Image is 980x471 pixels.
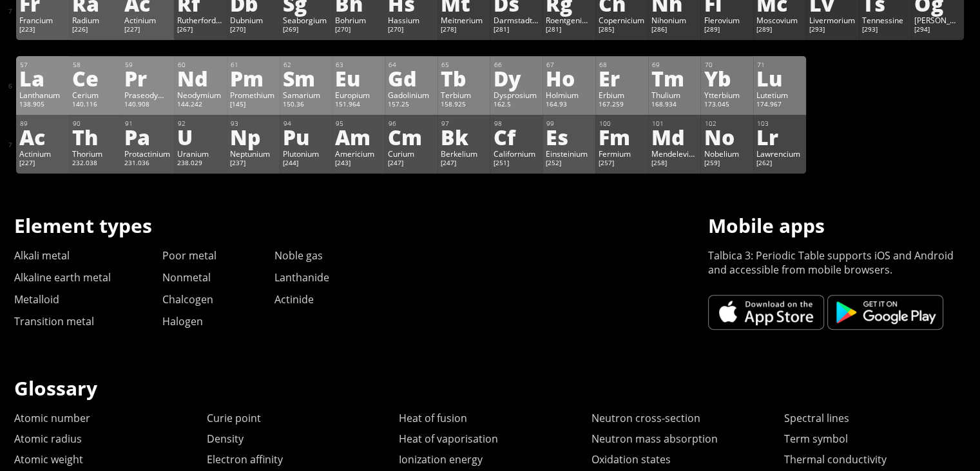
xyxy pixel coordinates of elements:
[591,432,718,446] a: Neutron mass absorption
[757,119,803,128] div: 103
[708,248,966,277] p: Talbica 3: Periodic Table supports iOS and Android and accessible from mobile browsers.
[756,15,803,25] div: Moscovium
[388,15,434,25] div: Hassium
[124,15,171,25] div: Actinium
[599,25,645,35] div: [285]
[704,90,750,100] div: Ytterbium
[493,15,539,25] div: Darmstadtium
[704,148,750,159] div: Nobelium
[493,148,539,159] div: Californium
[546,25,592,35] div: [281]
[20,119,66,128] div: 89
[546,68,592,88] div: Ho
[756,68,803,88] div: Lu
[388,68,434,88] div: Gd
[862,15,908,25] div: Tennessine
[177,68,224,88] div: Nd
[704,25,750,35] div: [289]
[336,119,381,128] div: 95
[72,25,119,35] div: [226]
[283,15,329,25] div: Seaborgium
[207,452,283,466] a: Electron affinity
[283,119,329,128] div: 94
[177,15,224,25] div: Rutherfordium
[546,90,592,100] div: Holmium
[441,68,487,88] div: Tb
[335,148,381,159] div: Americium
[546,148,592,159] div: Einsteinium
[757,61,803,69] div: 71
[178,61,224,69] div: 60
[809,15,856,25] div: Livermorium
[162,270,211,285] a: Nonmetal
[704,100,750,110] div: 173.045
[704,15,750,25] div: Flerovium
[783,432,847,446] a: Term symbol
[756,100,803,110] div: 174.967
[388,25,434,35] div: [270]
[388,159,434,169] div: [247]
[14,375,966,401] h1: Glossary
[19,15,66,25] div: Francium
[230,15,276,25] div: Dubnium
[125,61,171,69] div: 59
[14,314,94,328] a: Transition metal
[283,25,329,35] div: [269]
[914,25,961,35] div: [294]
[388,148,434,159] div: Curium
[599,90,645,100] div: Erbium
[335,90,381,100] div: Europium
[704,126,750,147] div: No
[72,15,119,25] div: Radium
[591,411,700,425] a: Neutron cross-section
[546,15,592,25] div: Roentgenium
[72,68,119,88] div: Ce
[283,68,329,88] div: Sm
[399,432,498,446] a: Heat of vaporisation
[591,452,671,466] a: Oxidation states
[124,126,171,147] div: Pa
[72,100,119,110] div: 140.116
[493,159,539,169] div: [251]
[14,212,329,239] h1: Element types
[73,61,119,69] div: 58
[72,90,119,100] div: Cerium
[19,25,66,35] div: [223]
[14,432,82,446] a: Atomic radius
[494,119,539,128] div: 98
[388,126,434,147] div: Cm
[546,126,592,147] div: Es
[441,15,487,25] div: Meitnerium
[124,68,171,88] div: Pr
[72,126,119,147] div: Th
[124,148,171,159] div: Protactinium
[177,90,224,100] div: Neodymium
[651,159,698,169] div: [258]
[274,292,314,306] a: Actinide
[599,61,645,69] div: 68
[231,119,276,128] div: 93
[162,248,216,263] a: Poor metal
[441,100,487,110] div: 158.925
[399,411,467,425] a: Heat of fusion
[651,90,698,100] div: Thulium
[177,126,224,147] div: U
[704,61,750,69] div: 70
[72,159,119,169] div: 232.038
[177,159,224,169] div: 238.029
[335,68,381,88] div: Eu
[599,148,645,159] div: Fermium
[494,61,539,69] div: 66
[599,68,645,88] div: Er
[230,25,276,35] div: [270]
[162,314,203,328] a: Halogen
[20,61,66,69] div: 57
[546,119,592,128] div: 99
[72,148,119,159] div: Thorium
[19,159,66,169] div: [227]
[388,100,434,110] div: 157.25
[704,159,750,169] div: [259]
[546,100,592,110] div: 164.93
[335,25,381,35] div: [270]
[704,68,750,88] div: Yb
